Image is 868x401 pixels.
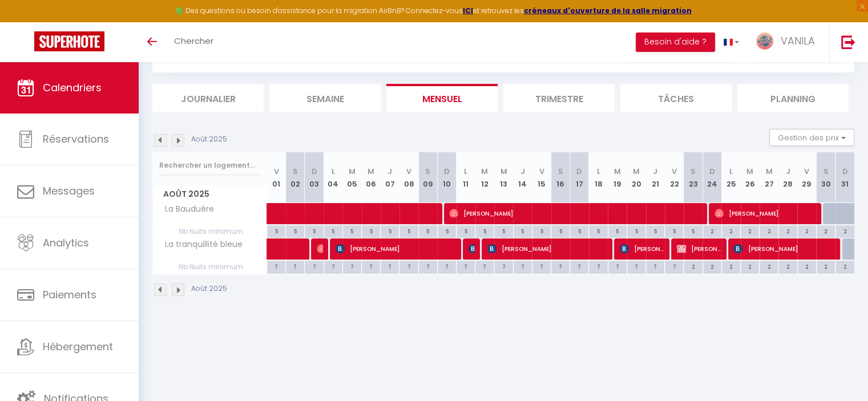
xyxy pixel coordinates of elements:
span: Calendriers [43,80,102,95]
abbr: V [539,166,544,177]
div: 5 [399,225,418,236]
div: 7 [646,261,664,272]
abbr: L [729,166,733,177]
th: 18 [589,152,608,203]
div: 7 [343,261,361,272]
div: 2 [741,261,759,272]
span: [PERSON_NAME] [487,238,607,260]
div: 7 [381,261,399,272]
abbr: L [597,166,600,177]
div: 5 [684,225,702,236]
div: 2 [778,225,797,236]
img: Super Booking [34,31,104,51]
span: [PERSON_NAME] [714,202,815,224]
abbr: D [444,166,450,177]
th: 13 [494,152,513,203]
div: 7 [494,261,512,272]
li: Tâches [620,84,732,112]
p: Août 2025 [191,283,227,294]
div: 5 [343,225,361,236]
span: [PERSON_NAME] [449,202,700,224]
span: [PERSON_NAME] [317,238,323,260]
div: 2 [835,261,854,272]
span: Hébergement [43,339,113,354]
div: 5 [457,225,475,236]
th: 08 [399,152,418,203]
div: 2 [760,225,778,236]
th: 23 [684,152,703,203]
abbr: M [368,166,374,177]
div: 5 [267,225,285,236]
th: 20 [627,152,645,203]
abbr: V [274,166,279,177]
abbr: M [614,166,621,177]
th: 24 [703,152,721,203]
th: 31 [835,152,854,203]
th: 30 [816,152,835,203]
div: 5 [419,225,437,236]
span: [PERSON_NAME] [733,238,834,260]
img: ... [756,33,773,50]
div: 5 [494,225,512,236]
div: 7 [362,261,380,272]
img: logout [841,35,855,49]
th: 16 [551,152,570,203]
th: 22 [665,152,684,203]
th: 09 [418,152,437,203]
span: [PERSON_NAME] [469,238,475,260]
div: 2 [760,261,778,272]
div: 7 [475,261,494,272]
div: 2 [817,225,835,236]
span: Août 2025 [153,186,267,202]
abbr: M [349,166,356,177]
div: 5 [589,225,607,236]
th: 28 [778,152,797,203]
span: Chercher [174,35,213,47]
div: 7 [438,261,456,272]
div: 2 [778,261,797,272]
abbr: J [520,166,525,177]
div: 7 [608,261,627,272]
span: Réservations [43,132,109,146]
abbr: M [765,166,772,177]
div: 5 [608,225,627,236]
th: 26 [741,152,760,203]
a: créneaux d'ouverture de la salle migration [524,6,692,15]
div: 5 [286,225,304,236]
div: 7 [570,261,588,272]
span: VANILA [781,34,815,48]
div: 2 [817,261,835,272]
span: La Bauduère [155,203,217,216]
span: La tranquillité bleue [155,238,245,251]
abbr: D [709,166,715,177]
div: 5 [514,225,532,236]
div: 5 [646,225,664,236]
div: 2 [722,261,740,272]
th: 03 [305,152,324,203]
abbr: V [406,166,411,177]
abbr: M [500,166,507,177]
div: 2 [722,225,740,236]
div: 2 [798,225,816,236]
div: 7 [457,261,475,272]
a: Chercher [165,22,222,62]
abbr: M [633,166,640,177]
th: 02 [286,152,305,203]
abbr: S [558,166,563,177]
li: Planning [737,84,849,112]
li: Trimestre [503,84,615,112]
abbr: S [823,166,828,177]
th: 01 [267,152,286,203]
abbr: V [672,166,677,177]
th: 25 [721,152,740,203]
span: Nb Nuits minimum [153,261,267,273]
th: 27 [760,152,778,203]
th: 12 [475,152,494,203]
abbr: D [576,166,582,177]
th: 19 [608,152,627,203]
div: 7 [665,261,683,272]
abbr: J [786,166,790,177]
a: ICI [463,6,473,15]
